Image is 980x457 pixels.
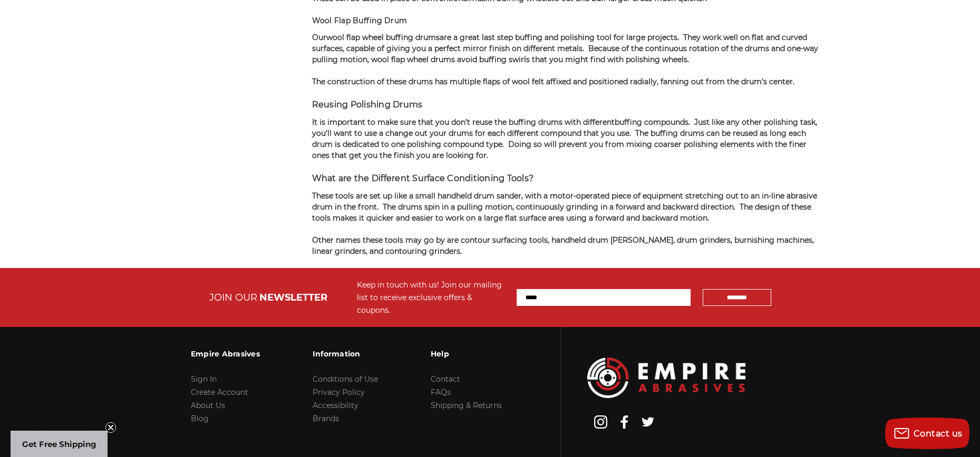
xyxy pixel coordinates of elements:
[326,33,440,42] span: wool flap wheel buffing drums
[313,414,339,423] a: Brands
[191,388,248,397] a: Create Account
[11,431,108,457] div: Get Free ShippingClose teaser
[312,33,326,42] span: Our
[191,414,209,423] a: Blog
[312,16,407,25] span: Wool Flap Buffing Drum
[191,374,217,384] a: Sign In
[615,117,688,127] a: buffing compounds
[357,279,506,316] div: Keep in touch with us! Join our mailing list to receive exclusive offers & coupons.
[191,343,260,365] h3: Empire Abrasives
[313,401,358,410] a: Accessibility
[312,235,814,256] span: Other names these tools may go by are contour surfacing tools, handheld drum [PERSON_NAME], drum ...
[313,343,378,365] h3: Information
[431,401,502,410] a: Shipping & Returns
[312,191,817,223] span: These tools are set up like a small handheld drum sander, with a motor-operated piece of equipmen...
[587,357,745,398] img: Empire Abrasives Logo Image
[313,374,378,384] a: Conditions of Use
[313,388,365,397] a: Privacy Policy
[312,173,534,183] span: What are the Different Surface Conditioning Tools?
[22,439,96,449] span: Get Free Shipping
[431,343,502,365] h3: Help
[259,292,327,303] span: NEWSLETTER
[312,77,794,86] span: The construction of these drums has multiple flaps of wool felt affixed and positioned radially, ...
[885,418,969,449] button: Contact us
[209,292,257,303] span: JOIN OUR
[105,422,116,433] button: Close teaser
[191,401,225,410] a: About Us
[312,33,818,64] span: are a great last step buffing and polishing tool for large projects. They work well on flat and c...
[312,117,615,127] span: It is important to make sure that you don’t reuse the buffing drums with different
[431,388,451,397] a: FAQs
[914,429,963,439] span: Contact us
[312,100,423,110] span: Reusing Polishing Drums
[431,374,460,384] a: Contact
